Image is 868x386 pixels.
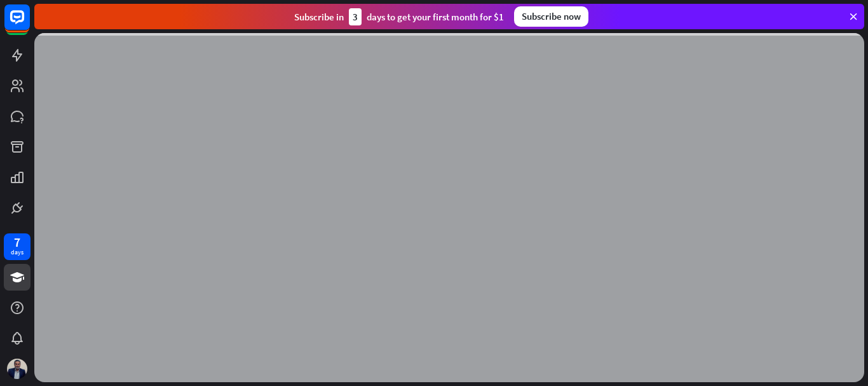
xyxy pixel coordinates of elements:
a: 7 days [4,233,31,260]
div: 3 [349,8,362,25]
div: 7 [14,237,20,248]
div: Subscribe in days to get your first month for $1 [294,8,504,25]
div: days [11,248,24,257]
div: Subscribe now [514,6,588,27]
